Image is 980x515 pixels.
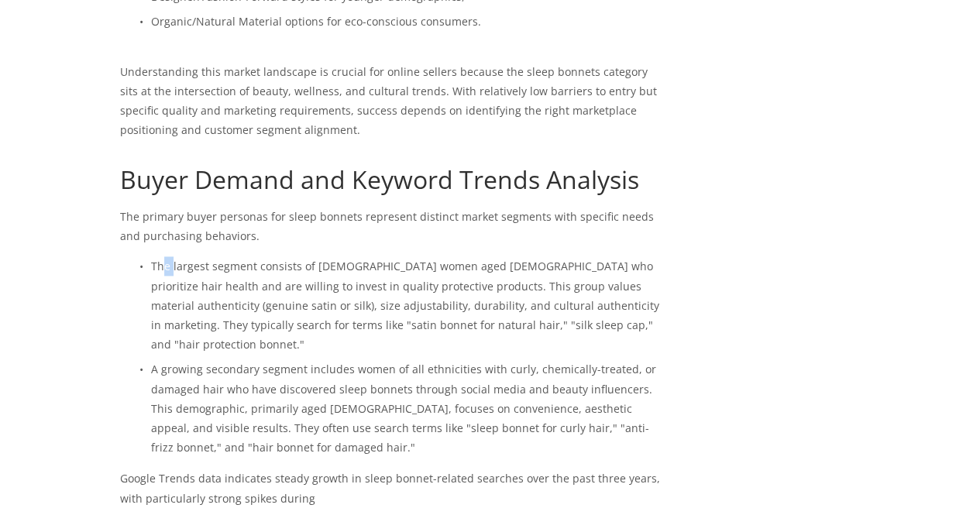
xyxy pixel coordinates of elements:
p: Organic/Natural Material options for eco-conscious consumers. [151,12,663,31]
p: A growing secondary segment includes women of all ethnicities with curly, chemically-treated, or ... [151,359,663,457]
p: The largest segment consists of [DEMOGRAPHIC_DATA] women aged [DEMOGRAPHIC_DATA] who prioritize h... [151,256,663,354]
h1: Buyer Demand and Keyword Trends Analysis [120,165,663,194]
p: The primary buyer personas for sleep bonnets represent distinct market segments with specific nee... [120,207,663,245]
p: Understanding this market landscape is crucial for online sellers because the sleep bonnets categ... [120,43,663,140]
p: Google Trends data indicates steady growth in sleep bonnet-related searches over the past three y... [120,468,663,506]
